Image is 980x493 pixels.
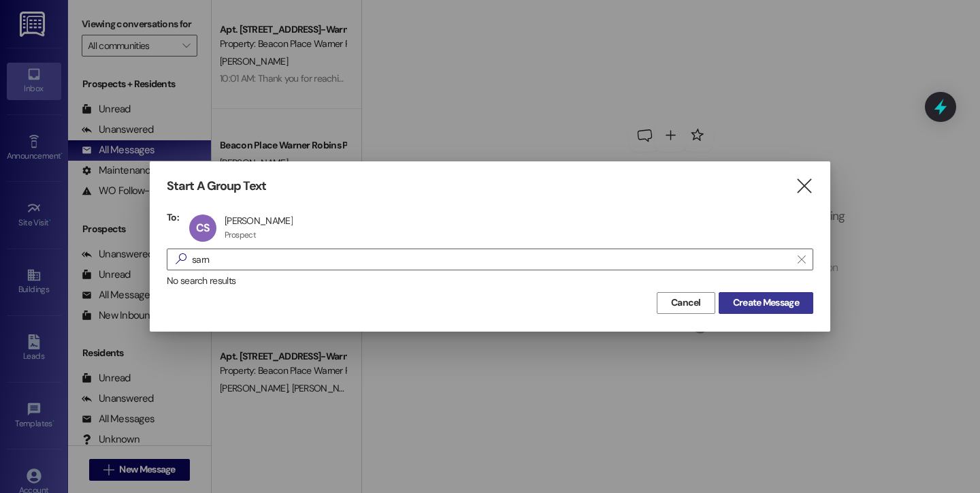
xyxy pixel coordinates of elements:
[225,229,256,240] div: Prospect
[192,250,791,269] input: Search for any contact or apartment
[657,292,715,314] button: Cancel
[196,221,210,235] span: CS
[719,292,813,314] button: Create Message
[798,254,805,265] i: 
[167,211,179,223] h3: To:
[795,179,813,193] i: 
[791,249,813,270] button: Clear text
[733,296,799,310] span: Create Message
[167,274,813,288] div: No search results
[225,214,293,227] div: [PERSON_NAME]
[671,296,701,310] span: Cancel
[170,252,192,266] i: 
[167,178,266,194] h3: Start A Group Text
